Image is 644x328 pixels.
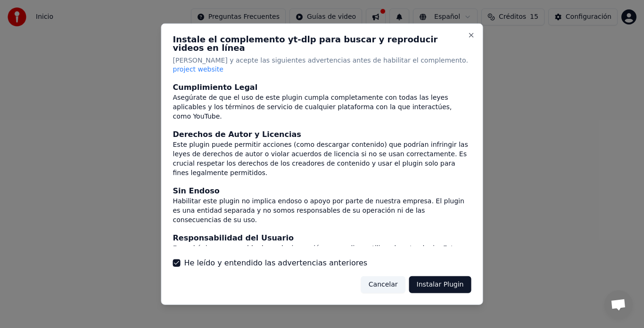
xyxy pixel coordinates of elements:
div: Cumplimiento Legal [173,82,471,93]
div: Responsabilidad del Usuario [173,232,471,244]
div: Asegúrate de que el uso de este plugin cumpla completamente con todas las leyes aplicables y los ... [173,93,471,121]
button: Instalar Plugin [409,276,471,293]
span: project website [173,65,223,73]
div: Este plugin puede permitir acciones (como descargar contenido) que podrían infringir las leyes de... [173,140,471,178]
p: [PERSON_NAME] y acepte las siguientes advertencias antes de habilitar el complemento. [173,56,471,74]
h2: Instale el complemento yt-dlp para buscar y reproducir videos en línea [173,35,471,52]
button: Cancelar [361,276,405,293]
div: Sin Endoso [173,185,471,197]
div: Eres el único responsable de cualquier acción que realices utilizando este plugin. Esto incluye c... [173,244,471,272]
label: He leído y entendido las advertencias anteriores [184,257,368,269]
div: Derechos de Autor y Licencias [173,129,471,140]
div: Habilitar este plugin no implica endoso o apoyo por parte de nuestra empresa. El plugin es una en... [173,197,471,225]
